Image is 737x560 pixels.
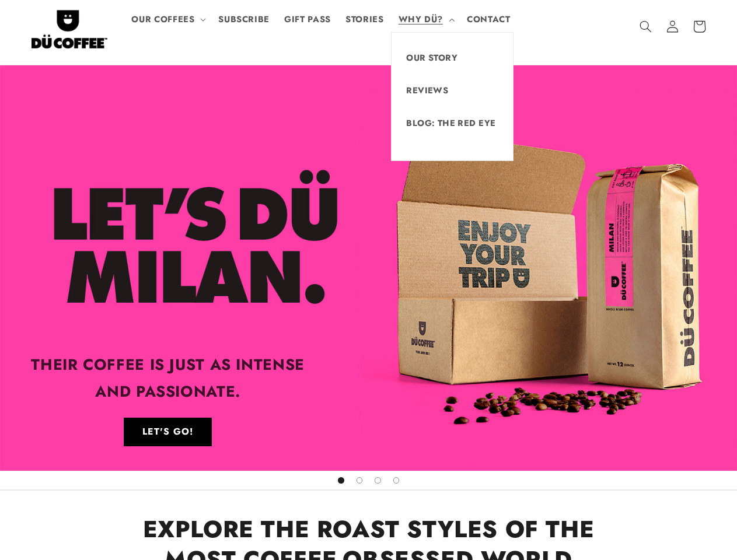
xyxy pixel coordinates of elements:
img: Let's Dü Coffee together! Coffee beans roasted in the style of world cities, coffee subscriptions... [32,5,107,48]
span: STORIES [345,14,383,25]
a: LET'S GO! [124,418,211,446]
a: BLOG: THE RED EYE [392,113,513,134]
summary: OUR COFFEES [124,6,211,32]
span: THEIR COFFEE IS JUST AS INTENSE AND PASSIONATE. [31,353,305,402]
summary: WHY DÜ? [391,6,459,32]
span: SUBSCRIBE [218,14,270,25]
a: SUBSCRIBE [211,6,277,32]
span: CONTACT [467,14,510,25]
button: Load slide 4 of 4 [387,471,406,490]
a: REVIEWS [392,80,513,101]
span: GIFT PASS [284,14,331,25]
span: OUR COFFEES [131,14,194,25]
span: WHY DÜ? [399,14,443,25]
a: OUR STORY [392,47,513,68]
a: GIFT PASS [277,6,338,32]
a: CONTACT [459,6,518,32]
summary: Search [632,13,659,40]
button: Load slide 2 of 4 [350,471,369,490]
a: STORIES [338,6,391,32]
button: Load slide 3 of 4 [369,471,387,490]
button: Load slide 1 of 4 [332,471,351,490]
